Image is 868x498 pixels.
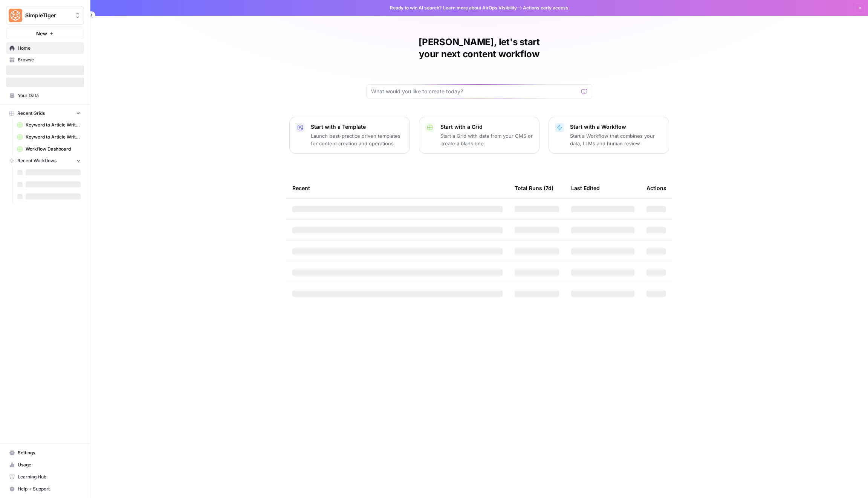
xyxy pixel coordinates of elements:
p: Start with a Template [311,123,403,131]
span: Recent Workflows [17,157,57,164]
span: Keyword to Article Writer (A-H) [26,122,81,128]
button: Recent Grids [6,108,84,119]
button: Start with a TemplateLaunch best-practice driven templates for content creation and operations [289,117,410,154]
p: Start a Grid with data from your CMS or create a blank one [440,132,533,147]
p: Start with a Workflow [570,123,663,131]
span: Settings [18,449,81,456]
button: New [6,28,84,39]
div: Last Edited [571,178,600,198]
span: SimpleTiger [25,12,71,19]
div: Total Runs (7d) [515,178,553,198]
h1: [PERSON_NAME], let's start your next content workflow [366,36,592,60]
a: Home [6,42,84,54]
button: Workspace: SimpleTiger [6,6,84,25]
a: Usage [6,459,84,471]
p: Start a Workflow that combines your data, LLMs and human review [570,132,663,147]
a: Keyword to Article Writer (A-H) [14,119,84,131]
a: Learning Hub [6,471,84,483]
span: Help + Support [18,486,81,492]
span: Recent Grids [17,110,45,117]
button: Start with a GridStart a Grid with data from your CMS or create a blank one [419,117,539,154]
button: Recent Workflows [6,155,84,166]
img: SimpleTiger Logo [9,9,22,22]
div: Actions [646,178,666,198]
span: Your Data [18,92,81,99]
p: Launch best-practice driven templates for content creation and operations [311,132,403,147]
button: Start with a WorkflowStart a Workflow that combines your data, LLMs and human review [549,117,669,154]
span: Usage [18,461,81,468]
span: Ready to win AI search? about AirOps Visibility [390,5,517,11]
button: Help + Support [6,483,84,495]
span: Browse [18,56,81,63]
span: Home [18,45,81,52]
div: Recent [292,178,503,198]
p: Start with a Grid [440,123,533,131]
span: New [36,30,47,37]
span: Actions early access [523,5,568,11]
a: Workflow Dashboard [14,143,84,155]
a: Browse [6,54,84,66]
span: Workflow Dashboard [26,146,81,152]
a: Learn more [443,5,468,11]
span: Learning Hub [18,474,81,480]
a: Keyword to Article Writer (R-Z) [14,131,84,143]
input: What would you like to create today? [371,88,578,95]
span: Keyword to Article Writer (R-Z) [26,134,81,140]
a: Your Data [6,90,84,102]
a: Settings [6,447,84,459]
